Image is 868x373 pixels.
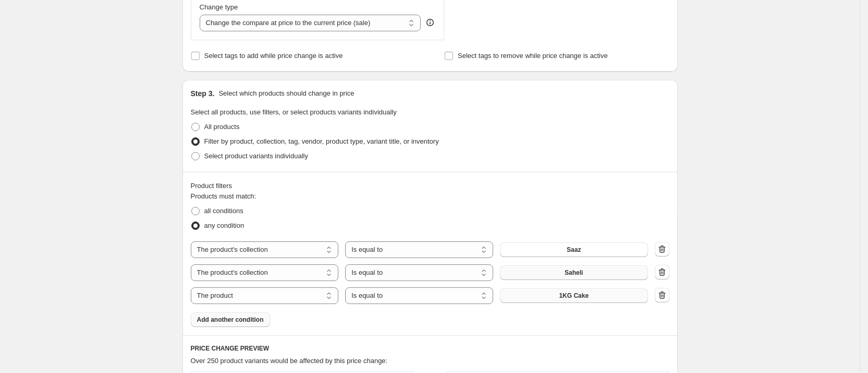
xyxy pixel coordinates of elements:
[565,269,583,277] span: Saheli
[204,152,308,160] span: Select product variants individually
[191,344,669,353] h6: PRICE CHANGE PREVIEW
[500,242,648,257] button: Saaz
[204,222,244,229] span: any condition
[200,3,238,11] span: Change type
[500,288,648,303] button: 1KG Cake
[204,123,240,131] span: All products
[567,246,581,254] span: Saaz
[204,207,243,215] span: all conditions
[425,17,435,28] div: help
[191,192,256,200] span: Products must match:
[191,88,215,99] h2: Step 3.
[218,88,354,99] p: Select which products should change in price
[559,292,589,300] span: 1KG Cake
[191,181,669,191] div: Product filters
[191,312,270,327] button: Add another condition
[204,52,343,60] span: Select tags to add while price change is active
[191,357,388,365] span: Over 250 product variants would be affected by this price change:
[204,137,439,145] span: Filter by product, collection, tag, vendor, product type, variant title, or inventory
[197,316,264,324] span: Add another condition
[500,265,648,280] button: Saheli
[458,52,608,60] span: Select tags to remove while price change is active
[191,108,397,116] span: Select all products, use filters, or select products variants individually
